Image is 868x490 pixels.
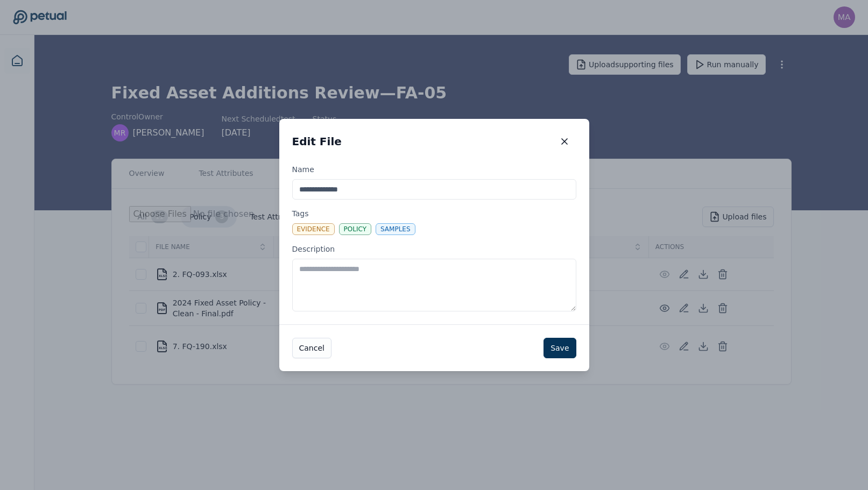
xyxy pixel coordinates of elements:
[292,338,331,358] button: Cancel
[339,223,371,235] div: Policy
[376,223,415,235] div: Samples
[292,208,576,235] label: Tags
[292,179,576,200] input: Name
[292,134,342,149] h2: Edit File
[292,244,576,311] label: Description
[292,223,335,235] div: Evidence
[544,338,576,358] button: Save
[292,164,576,200] label: Name
[292,259,576,311] textarea: Description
